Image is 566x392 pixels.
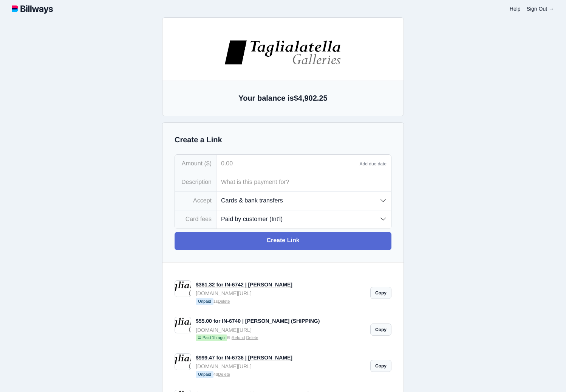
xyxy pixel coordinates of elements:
[294,94,328,103] span: $4,902.25
[196,326,366,334] div: [DOMAIN_NAME][URL]
[196,334,227,341] span: Paid 1h ago
[218,372,230,377] a: Delete
[196,298,366,306] small: 1s
[232,336,245,340] a: Refund
[196,298,213,305] span: Unpaid
[175,93,391,104] h2: Your balance is
[196,355,292,361] a: $999.47 for IN-6736 | [PERSON_NAME]
[224,39,342,65] img: images%2Flogos%2FNHEjR4F79tOipA5cvDi8LzgAg5H3-logo.jpg
[196,362,366,370] div: [DOMAIN_NAME][URL]
[510,6,521,12] a: Help
[175,210,217,229] div: Card fees
[175,173,217,191] div: Description
[12,4,53,14] img: logotype.svg
[370,287,391,299] a: Copy
[196,371,213,378] span: Unpaid
[246,336,258,340] a: Delete
[196,282,292,288] a: $361.32 for IN-6742 | [PERSON_NAME]
[360,161,387,166] a: Add due date
[217,155,360,173] input: 0.00
[370,324,391,336] a: Copy
[527,6,554,12] a: Sign Out
[175,192,217,210] div: Accept
[175,135,391,145] h2: Create a Link
[196,289,366,297] div: [DOMAIN_NAME][URL]
[196,371,366,379] small: 4d
[370,360,391,372] a: Copy
[217,173,391,191] input: What is this payment for?
[218,299,230,304] a: Delete
[175,232,391,250] a: Create Link
[196,334,366,342] small: 6h
[196,318,320,324] a: $55.00 for IN-6740 | [PERSON_NAME] (SHIPPING)
[175,155,217,173] div: Amount ($)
